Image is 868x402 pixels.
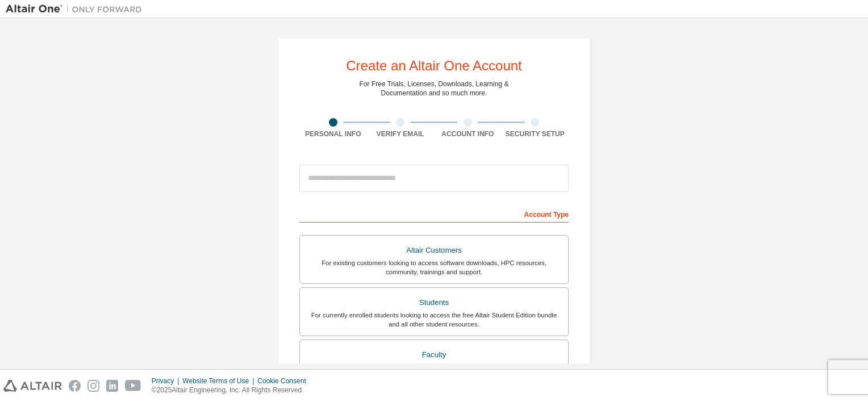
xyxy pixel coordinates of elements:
div: For currently enrolled students looking to access the free Altair Student Edition bundle and all ... [307,311,561,329]
img: linkedin.svg [106,380,118,392]
div: Account Info [434,129,502,139]
div: Verify Email [367,129,435,139]
div: For existing customers looking to access software downloads, HPC resources, community, trainings ... [307,258,561,277]
img: Altair One [6,3,148,15]
div: Personal Info [299,129,367,139]
img: facebook.svg [69,380,81,392]
div: For Free Trials, Licenses, Downloads, Learning & Documentation and so much more. [360,79,509,98]
div: Faculty [307,347,561,363]
div: Account Type [299,204,569,223]
img: altair_logo.svg [3,380,62,392]
div: Cookie Consent [257,376,312,386]
div: Security Setup [502,129,569,139]
p: © 2025 Altair Engineering, Inc. All Rights Reserved. [152,386,313,395]
img: youtube.svg [125,380,141,392]
div: Altair Customers [307,242,561,258]
div: Privacy [152,376,182,386]
div: For faculty & administrators of academic institutions administering students and accessing softwa... [307,362,561,380]
div: Website Terms of Use [182,376,257,386]
img: instagram.svg [87,380,99,392]
div: Create an Altair One Account [346,59,522,73]
div: Students [307,295,561,311]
